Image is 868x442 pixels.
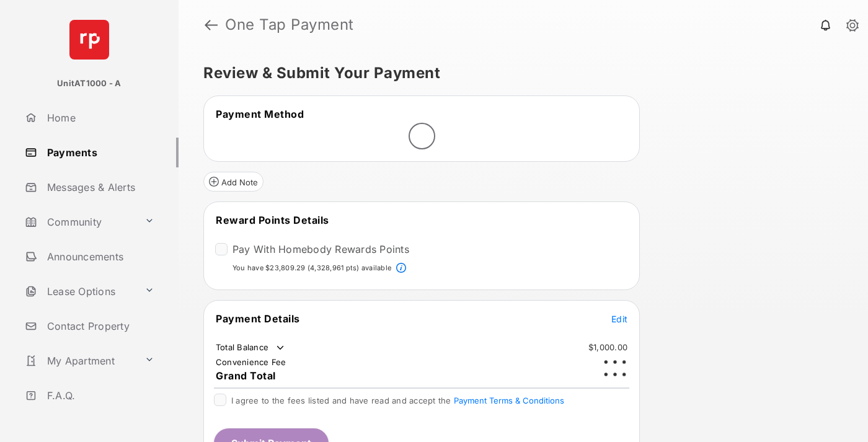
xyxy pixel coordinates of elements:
span: Edit [611,314,627,324]
span: Grand Total [216,369,276,382]
a: Lease Options [20,276,139,306]
span: Payment Details [216,312,300,325]
p: UnitAT1000 - A [57,77,121,90]
img: svg+xml;base64,PHN2ZyB4bWxucz0iaHR0cDovL3d3dy53My5vcmcvMjAwMC9zdmciIHdpZHRoPSI2NCIgaGVpZ2h0PSI2NC... [69,20,109,60]
strong: One Tap Payment [225,17,354,32]
h5: Review & Submit Your Payment [203,66,833,81]
td: Convenience Fee [215,356,287,368]
button: Add Note [203,172,263,192]
button: Edit [611,312,627,325]
td: $1,000.00 [588,342,628,353]
a: Payments [20,138,179,167]
a: Announcements [20,242,179,272]
span: I agree to the fees listed and have read and accept the [231,396,564,405]
a: Community [20,207,139,237]
p: You have $23,809.29 (4,328,961 pts) available [232,263,391,273]
a: My Apartment [20,346,139,376]
a: Contact Property [20,311,179,341]
a: Messages & Alerts [20,172,179,202]
a: Home [20,103,179,133]
a: F.A.Q. [20,381,179,410]
td: Total Balance [215,342,286,354]
span: Payment Method [216,108,304,120]
button: I agree to the fees listed and have read and accept the [454,396,564,405]
label: Pay With Homebody Rewards Points [232,243,409,255]
span: Reward Points Details [216,214,329,226]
